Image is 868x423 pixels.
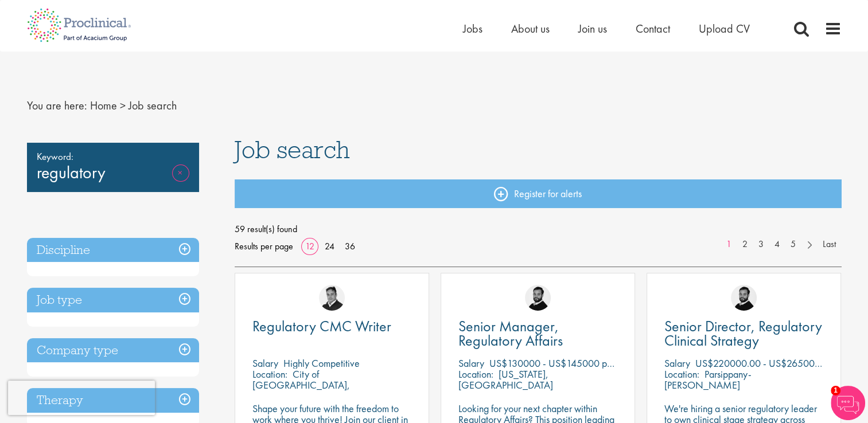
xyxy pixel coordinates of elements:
span: You are here: [27,98,87,113]
a: Senior Manager, Regulatory Affairs [458,319,617,348]
p: Highly Competitive [283,357,360,370]
a: 4 [769,238,785,251]
span: Regulatory CMC Writer [252,316,391,336]
a: Regulatory CMC Writer [252,319,411,334]
span: 59 result(s) found [235,221,842,238]
span: Results per page [235,238,293,255]
a: About us [511,21,550,36]
span: Keyword: [37,148,189,164]
a: 36 [341,240,359,252]
div: regulatory [27,143,199,192]
p: City of [GEOGRAPHIC_DATA], [GEOGRAPHIC_DATA] [252,367,350,402]
a: Jobs [463,21,482,36]
a: 24 [321,240,338,252]
a: 1 [721,238,737,251]
p: US$130000 - US$145000 per annum [489,357,643,370]
img: Nick Walker [731,285,757,311]
span: Senior Director, Regulatory Clinical Strategy [664,316,822,350]
a: Register for alerts [235,179,842,208]
span: Location: [252,367,287,381]
iframe: reCAPTCHA [8,381,155,415]
p: Parsippany-[PERSON_NAME][GEOGRAPHIC_DATA], [GEOGRAPHIC_DATA] [664,367,762,413]
img: Chatbot [831,386,865,420]
span: Job search [129,98,177,113]
a: Contact [636,21,670,36]
span: Job search [235,134,350,165]
span: Salary [664,357,690,370]
span: Senior Manager, Regulatory Affairs [458,316,563,350]
h3: Company type [27,338,199,363]
a: 2 [737,238,753,251]
span: > [120,98,126,113]
p: [US_STATE], [GEOGRAPHIC_DATA] [458,367,553,391]
a: Join us [578,21,607,36]
a: Upload CV [699,21,750,36]
span: Location: [458,367,493,381]
a: 12 [301,240,318,252]
a: 3 [753,238,769,251]
h3: Job type [27,288,199,312]
span: 1 [831,386,840,395]
a: Senior Director, Regulatory Clinical Strategy [664,319,823,348]
h3: Discipline [27,238,199,263]
a: Last [817,238,842,251]
a: breadcrumb link [90,98,117,113]
a: Remove [172,164,189,198]
span: Salary [458,357,484,370]
span: Salary [252,357,278,370]
span: Location: [664,367,699,381]
img: Nick Walker [525,285,551,311]
a: 5 [785,238,801,251]
img: Peter Duvall [319,285,345,311]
